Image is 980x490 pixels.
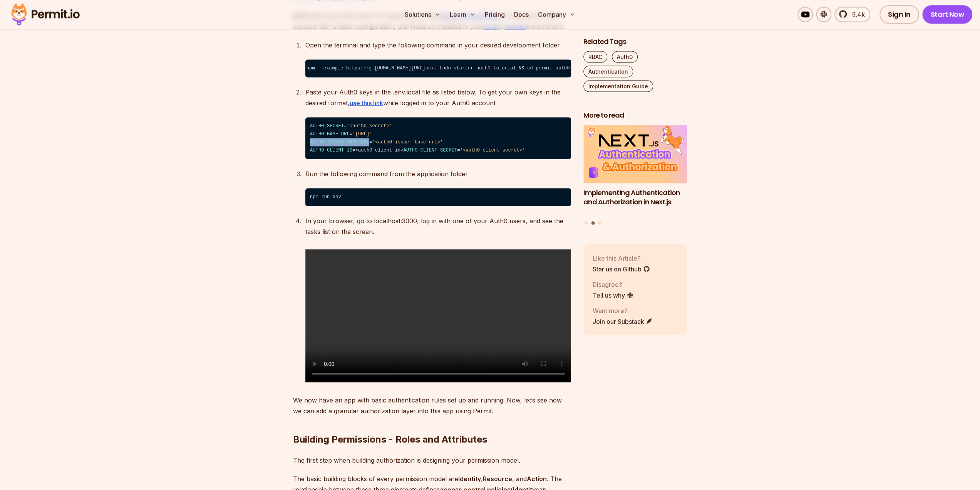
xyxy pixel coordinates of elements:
p: We now have an app with basic authentication rules set up and running. Now, let’s see how we can ... [293,395,571,416]
a: 5.4k [834,7,870,22]
img: Permit logo [8,2,83,28]
p: Like this Article? [593,253,650,263]
h2: Related Tags [583,37,687,47]
button: Learn [447,7,479,22]
span: AUTH0_SECRET [310,123,344,129]
p: Disagree? [593,280,633,289]
a: Sign In [879,5,919,24]
span: '<auth0_secret>' [347,123,392,129]
a: Join our Substack [593,317,653,326]
a: Docs [511,7,532,22]
span: AUTH0_ISSUER_BASE_URL [310,140,369,145]
span: 0 [567,66,570,71]
p: Open the terminal and type the following command in your desired development folder [305,40,571,51]
a: Tell us why [593,290,633,300]
div: Posts [583,125,687,226]
strong: Identity [458,475,481,483]
button: Solutions [402,7,444,22]
span: AUTH0_BASE_URL [310,131,350,137]
h2: Building Permissions - Roles and Attributes [293,402,571,446]
code: npx create- -app@latest permit-auth -todo -- -npm --example https: [DOMAIN_NAME][URL] -todo-start... [305,60,571,77]
button: Go to slide 1 [585,221,588,224]
h2: More to read [583,111,687,120]
span: AUTH0_CLIENT_SECRET [403,148,457,153]
span: //gi [363,66,374,71]
code: = = = =<auth0_client_id> = [305,118,571,160]
a: RBAC [583,51,607,63]
a: Star us on Github [593,264,650,273]
a: Authentication [583,66,633,77]
span: '<auth0_issuer_base_url>' [372,140,443,145]
video: Sorry, your browser doesn't support embedded videos. [305,249,571,382]
a: Implementation Guide [583,81,653,92]
a: use this link [350,99,383,107]
img: Implementing Authentication and Authorization in Next.js [583,125,687,184]
button: Go to slide 3 [598,221,601,224]
strong: Action [527,475,547,483]
li: 2 of 3 [583,125,687,217]
button: Company [535,7,578,22]
button: Go to slide 2 [591,221,595,225]
span: AUTH0_CLIENT_ID [310,148,352,153]
span: '<auth0_client_secret>' [460,148,525,153]
p: The first step when building authorization is designing your permission model. [293,455,571,466]
a: Implementing Authentication and Authorization in Next.jsImplementing Authentication and Authoriza... [583,125,687,217]
p: Run the following command from the application folder [305,168,571,179]
h3: Implementing Authentication and Authorization in Next.js [583,188,687,207]
code: npm run dev [305,189,571,206]
span: 5.4k [848,10,865,19]
p: Want more? [593,306,653,315]
a: Pricing [482,7,508,22]
a: Start Now [922,5,973,24]
span: '[URL]' [352,131,372,137]
p: Paste your Auth0 keys in the .env.local file as listed below. To get your own keys in the desired... [305,87,571,108]
p: In your browser, go to localhost:3000, log in with one of your Auth0 users, and see the tasks lis... [305,216,571,237]
span: next [425,66,436,71]
strong: Resource [483,475,512,483]
span: 0 [487,66,490,71]
a: Auth0 [612,51,638,63]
